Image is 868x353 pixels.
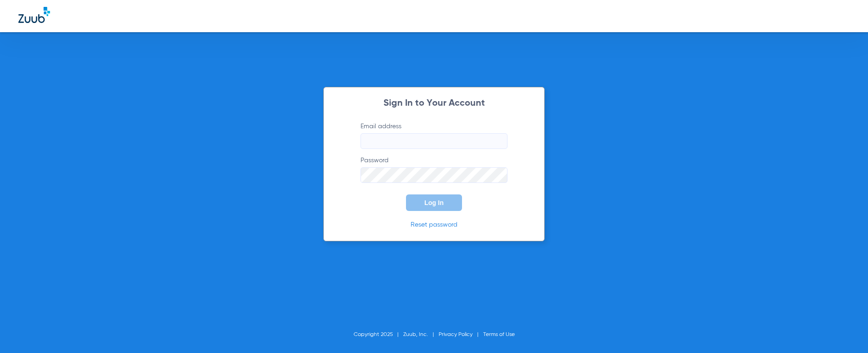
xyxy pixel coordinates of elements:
a: Privacy Policy [439,332,473,337]
iframe: Chat Widget [822,309,868,353]
label: Password [361,156,507,183]
img: Zuub Logo [18,7,50,23]
input: Password [361,167,507,183]
span: Log In [424,199,444,206]
li: Zuub, Inc. [403,330,439,339]
li: Copyright 2025 [354,330,403,339]
input: Email address [361,133,507,149]
a: Terms of Use [483,332,515,337]
button: Log In [406,194,462,211]
label: Email address [361,122,507,149]
a: Reset password [411,222,457,228]
h2: Sign In to Your Account [347,99,521,108]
